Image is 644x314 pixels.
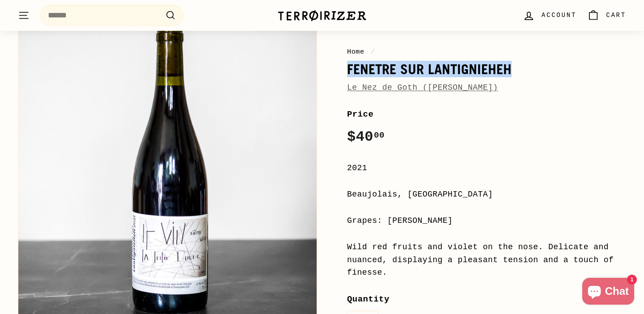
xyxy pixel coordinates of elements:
div: Wild red fruits and violet on the nose. Delicate and nuanced, displaying a pleasant tension and a... [347,241,626,279]
div: Grapes: [PERSON_NAME] [347,214,626,227]
a: Cart [582,2,631,29]
div: 2021 [347,162,626,175]
span: / [369,48,377,56]
a: Le Nez de Goth ([PERSON_NAME]) [347,83,498,92]
a: Account [517,2,582,29]
span: Cart [606,10,626,20]
h1: Fenetre sur LantignieHeH [347,62,626,77]
span: $40 [347,129,385,145]
sup: 00 [374,130,385,140]
nav: breadcrumbs [347,46,626,57]
div: Beaujolais, [GEOGRAPHIC_DATA] [347,188,626,201]
a: Home [347,48,364,56]
label: Price [347,108,626,121]
span: Account [542,10,576,20]
inbox-online-store-chat: Shopify online store chat [580,278,637,307]
label: Quantity [347,293,626,306]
